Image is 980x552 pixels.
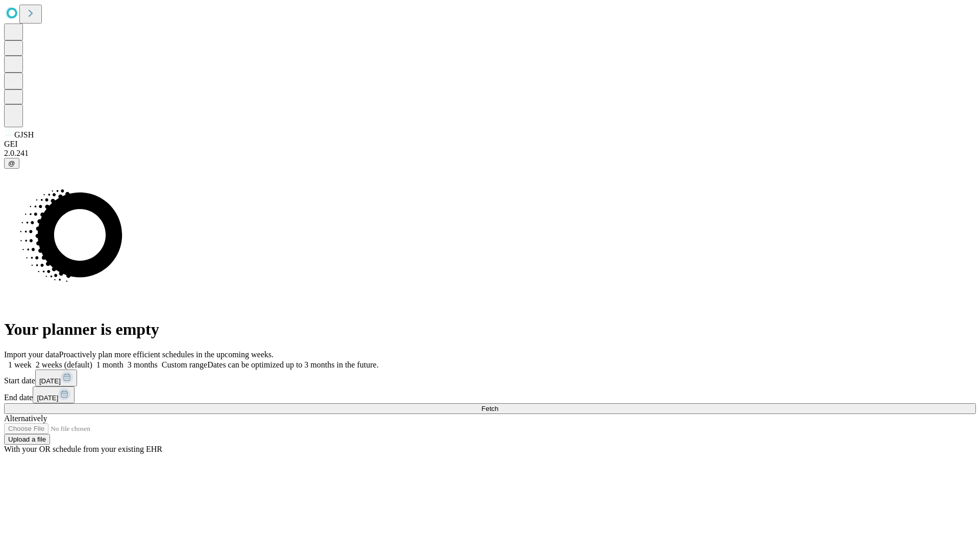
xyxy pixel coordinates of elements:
span: With your OR schedule from your existing EHR [4,445,162,453]
button: [DATE] [33,386,75,403]
span: [DATE] [39,377,61,385]
span: GJSH [14,130,34,139]
span: Alternatively [4,414,47,423]
div: Start date [4,370,976,386]
div: End date [4,386,976,403]
button: Fetch [4,403,976,414]
button: @ [4,158,19,169]
span: 3 months [128,360,158,369]
span: Custom range [162,360,207,369]
span: Dates can be optimized up to 3 months in the future. [207,360,378,369]
div: GEI [4,140,976,149]
button: Upload a file [4,434,50,445]
span: 2 weeks (default) [36,360,92,369]
span: [DATE] [37,394,58,402]
div: 2.0.241 [4,149,976,158]
span: 1 month [96,360,124,369]
span: @ [8,159,15,167]
span: Proactively plan more efficient schedules in the upcoming weeks. [59,350,274,359]
span: Import your data [4,350,59,359]
span: 1 week [8,360,32,369]
button: [DATE] [35,370,77,386]
h1: Your planner is empty [4,320,976,339]
span: Fetch [481,405,498,412]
